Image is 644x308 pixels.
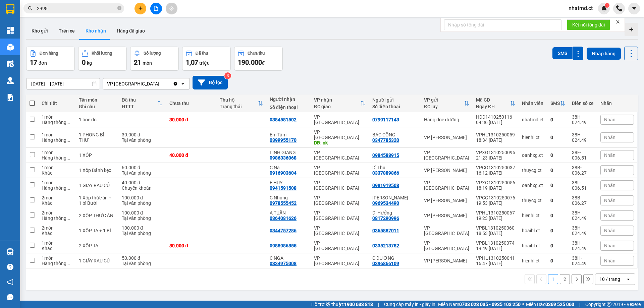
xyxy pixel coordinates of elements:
[42,225,72,231] div: 2 món
[314,104,360,109] div: ĐC giao
[476,114,515,120] div: HDD1410250116
[604,258,615,263] span: Nhãn
[270,97,307,102] div: Người nhận
[122,104,157,109] div: HTTT
[66,261,70,266] span: ...
[234,47,283,71] button: Chưa thu190.000đ
[270,243,297,248] div: 0988986855
[224,72,231,79] sup: 3
[550,135,565,140] div: 0
[522,117,544,122] div: nhatmd.ct
[605,3,609,8] sup: 1
[522,198,544,203] div: thuycg.ct
[607,302,611,307] span: copyright
[424,198,469,203] div: VP [PERSON_NAME]
[7,44,14,51] img: warehouse-icon
[372,210,417,215] div: Dì Hưởng
[572,255,594,266] div: 38H-024.49
[79,195,115,206] div: 1 Xốp thức ăn + 1 bì Bưởi
[117,5,121,12] span: close-circle
[186,58,198,66] span: 1,07
[372,97,417,103] div: Người gửi
[601,5,607,11] img: icon-new-feature
[372,200,399,206] div: 0969534490
[270,210,307,215] div: A TUẤN
[522,228,544,233] div: hoaibl.ct
[160,80,161,87] input: Selected VP Mỹ Đình.
[42,120,72,125] div: Hàng thông thường
[79,152,115,158] div: 1 XỐP
[587,48,621,60] button: Nhập hàng
[169,117,213,122] div: 30.000 đ
[344,302,373,307] strong: 1900 633 818
[604,135,615,140] span: Nhãn
[134,58,141,66] span: 21
[604,117,615,122] span: Nhãn
[372,117,399,122] div: 0799117143
[42,215,72,221] div: Hàng thông thường
[122,185,163,191] div: Chuyển khoản
[39,60,47,66] span: đơn
[424,135,469,140] div: VP [PERSON_NAME]
[522,183,544,188] div: oanhxg.ct
[567,19,610,30] button: Kết nối tổng đài
[444,19,561,30] input: Nhập số tổng đài
[66,185,70,191] span: ...
[79,104,115,109] div: Ghi chú
[550,228,565,233] div: 0
[53,23,80,39] button: Trên xe
[196,51,208,56] div: Đã thu
[122,261,163,266] div: Tại văn phòng
[572,195,594,206] div: 38B-006.27
[122,97,157,103] div: Đã thu
[314,255,366,266] div: VP [GEOGRAPHIC_DATA]
[40,51,58,56] div: Đơn hàng
[122,215,163,221] div: Tại văn phòng
[572,132,594,143] div: 38H-024.49
[522,303,524,306] span: ⚪️
[42,132,72,137] div: 1 món
[42,200,72,206] div: Khác
[122,132,163,137] div: 30.000 đ
[199,60,210,66] span: triệu
[270,228,297,233] div: 0344757286
[372,255,417,261] div: C DƯƠNG
[476,180,515,185] div: VPXG1310250056
[79,97,115,103] div: Tên món
[314,240,366,251] div: VP [GEOGRAPHIC_DATA]
[421,95,473,112] th: Toggle SortBy
[372,215,399,221] div: 0817290996
[193,76,228,89] button: Bộ lọc
[169,101,213,106] div: Chưa thu
[424,225,469,236] div: VP [GEOGRAPHIC_DATA]
[117,6,121,10] span: close-circle
[42,150,72,155] div: 1 món
[615,19,620,24] span: close
[92,51,112,56] div: Khối lượng
[30,58,37,66] span: 17
[169,6,174,11] span: aim
[616,5,622,11] img: phone-icon
[122,195,163,200] div: 100.000 đ
[372,104,417,109] div: Số điện thoại
[424,180,469,191] div: VP [GEOGRAPHIC_DATA]
[579,301,580,308] span: |
[79,243,115,248] div: 2 XỐP TA
[476,261,515,266] div: 16:47 [DATE]
[7,94,14,101] img: solution-icon
[572,150,594,161] div: 38F-006.51
[625,23,638,36] div: Tạo kho hàng mới
[270,155,297,161] div: 0986336068
[438,301,521,308] span: Miền Nam
[270,215,297,221] div: 0364081626
[522,258,544,263] div: hienhl.ct
[42,165,72,170] div: 1 món
[143,60,152,66] span: món
[78,47,127,71] button: Khối lượng0kg
[372,261,399,266] div: 0396866109
[522,101,544,106] div: Nhân viên
[130,47,179,71] button: Số lượng21món
[7,77,14,84] img: warehouse-icon
[262,60,265,66] span: đ
[154,6,158,11] span: file-add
